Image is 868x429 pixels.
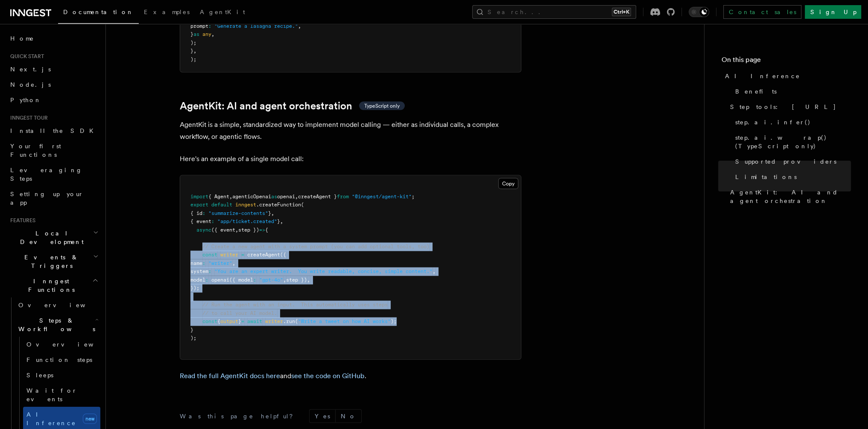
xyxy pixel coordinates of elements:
span: , [298,23,301,29]
span: ({ model [229,277,253,283]
span: output [220,318,238,324]
span: : [253,277,256,283]
span: // Run the agent with an input. This automatically uses steps [202,302,388,308]
span: Supported providers [735,157,836,166]
span: const [202,252,217,258]
span: } [190,31,193,37]
a: Node.js [7,77,100,92]
a: Read the full AgentKit docs here [180,372,280,380]
span: { [265,227,268,233]
span: Overview [18,302,106,309]
span: // Create a new agent with a system prompt (you can add optional tools, too) [202,244,430,250]
span: , [307,277,310,283]
span: Examples [144,9,190,15]
span: Benefits [735,87,777,96]
a: step.ai.infer() [732,115,851,130]
span: Node.js [10,81,51,88]
a: Examples [139,3,195,23]
span: ({ [280,252,286,258]
p: Was this page helpful? [180,412,299,420]
span: Steps & Workflows [15,316,95,333]
a: Contact sales [723,5,801,19]
span: }); [190,285,199,291]
span: as [193,31,199,37]
span: Features [7,217,35,224]
span: : [211,218,214,224]
span: "@inngest/agent-kit" [352,194,412,200]
p: and . [180,370,521,382]
a: Wait for events [23,383,100,407]
button: No [336,410,361,423]
span: } [190,48,193,54]
span: , [211,31,214,37]
a: Setting up your app [7,186,100,210]
a: AI Inference [722,68,851,84]
span: step.ai.infer() [735,118,811,126]
span: writer [265,318,283,324]
a: Supported providers [732,154,851,169]
span: Inngest tour [7,115,48,121]
span: : [208,23,211,29]
span: AI Inference [26,411,76,426]
span: Wait for events [26,387,77,403]
span: Documentation [63,9,134,15]
span: ); [190,40,196,46]
span: Inngest Functions [7,277,92,294]
span: TypeScript only [364,103,400,109]
span: ({ event [211,227,235,233]
a: Leveraging Steps [7,162,100,186]
span: model [190,277,205,283]
span: export [190,202,208,208]
a: Python [7,92,100,108]
span: { Agent [208,194,229,200]
a: AgentKit: AI and agent orchestration [727,185,851,209]
span: ( [301,202,304,208]
span: , [232,260,235,266]
span: "You are an expert writer. You write readable, concise, simple content." [214,268,433,274]
span: AI Inference [725,72,800,80]
span: = [241,318,244,324]
span: "app/ticket.created" [217,218,277,224]
span: : [205,277,208,283]
a: Overview [23,337,100,352]
span: Function steps [26,356,92,363]
span: { id [190,210,202,216]
span: , [280,218,283,224]
span: Setting up your app [10,191,84,206]
span: agenticOpenai [232,194,271,200]
span: ); [190,56,196,62]
span: "summarize-contents" [208,210,268,216]
a: Sleeps [23,367,100,383]
span: , [283,277,286,283]
span: openai [277,194,295,200]
span: Step tools: [URL] [730,103,836,111]
a: Benefits [732,84,851,99]
span: ; [412,194,415,200]
a: Overview [15,297,100,313]
span: prompt [190,23,208,29]
span: , [235,227,238,233]
span: "Write a tweet on how AI works" [298,318,391,324]
button: Steps & Workflows [15,313,100,337]
a: Your first Functions [7,138,100,162]
span: } [277,218,280,224]
a: see the code on GitHub [291,372,365,380]
span: } [238,318,241,324]
span: ); [190,335,196,341]
span: Events & Triggers [7,253,93,270]
a: Documentation [58,3,139,24]
span: .run [283,318,295,324]
span: inngest [235,202,256,208]
span: createAgent } [298,194,337,200]
span: , [229,194,232,200]
span: Quick start [7,53,44,60]
span: from [337,194,349,200]
kbd: Ctrl+K [612,8,631,16]
button: Inngest Functions [7,273,100,297]
span: , [193,48,196,54]
a: Step tools: [URL] [727,99,851,115]
span: ); [391,318,397,324]
button: Local Development [7,226,100,250]
p: AgentKit is a simple, standardized way to implement model calling — either as individual calls, a... [180,119,521,143]
span: createAgent [247,252,280,258]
